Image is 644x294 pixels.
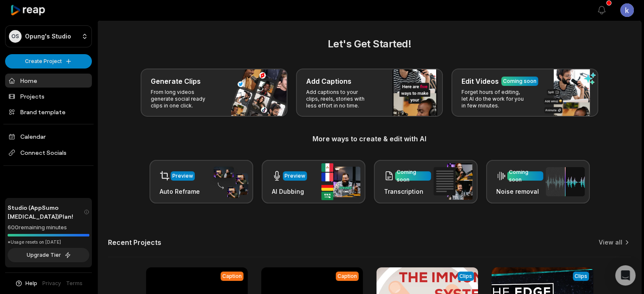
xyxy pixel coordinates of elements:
a: Privacy [42,280,61,287]
a: Projects [5,89,92,103]
h3: Noise removal [496,187,543,196]
a: View all [599,238,622,247]
div: Coming soon [397,168,429,184]
img: auto_reframe.png [209,165,248,198]
div: Preview [172,172,193,180]
div: Coming soon [509,168,542,184]
a: Terms [66,280,83,287]
p: Forget hours of editing, let AI do the work for you in few minutes. [462,89,527,109]
div: 600 remaining minutes [8,223,89,232]
div: OS [9,30,22,43]
div: Coming soon [503,77,536,85]
h3: Auto Reframe [160,187,200,196]
button: Upgrade Tier [8,248,89,262]
button: Help [15,280,37,287]
h3: AI Dubbing [272,187,307,196]
h2: Let's Get Started! [108,36,631,52]
h3: Generate Clips [151,76,201,86]
p: From long videos generate social ready clips in one click. [151,89,216,109]
h3: Transcription [384,187,431,196]
span: Studio (AppSumo [MEDICAL_DATA]) Plan! [8,203,84,221]
div: *Usage resets on [DATE] [8,239,89,245]
img: noise_removal.png [546,167,585,196]
h3: Edit Videos [462,76,499,86]
a: Calendar [5,129,92,143]
img: ai_dubbing.png [321,163,360,200]
img: transcription.png [434,163,473,200]
span: Help [25,280,37,287]
p: Opung's Studio [25,33,71,40]
a: Brand template [5,105,92,119]
h3: More ways to create & edit with AI [108,134,631,144]
a: Home [5,74,92,88]
span: Connect Socials [5,145,92,160]
h3: Add Captions [306,76,351,86]
div: Preview [285,172,305,180]
p: Add captions to your clips, reels, stories with less effort in no time. [306,89,372,109]
button: Create Project [5,54,92,69]
h2: Recent Projects [108,238,161,247]
div: Open Intercom Messenger [615,265,636,286]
